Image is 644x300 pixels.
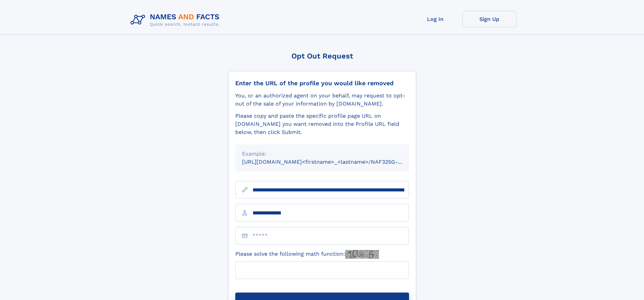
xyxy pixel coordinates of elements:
div: Please copy and paste the specific profile page URL on [DOMAIN_NAME] you want removed into the Pr... [235,112,409,136]
div: You, or an authorized agent on your behalf, may request to opt-out of the sale of your informatio... [235,92,409,108]
div: Opt Out Request [228,52,416,60]
label: Please solve the following math function: [235,250,379,259]
div: Example: [242,150,402,158]
img: Logo Names and Facts [128,11,225,29]
a: Sign Up [462,11,517,27]
small: [URL][DOMAIN_NAME]<firstname>_<lastname>/NAF325G-xxxxxxxx [242,159,422,165]
a: Log In [408,11,462,27]
div: Enter the URL of the profile you would like removed [235,79,409,87]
